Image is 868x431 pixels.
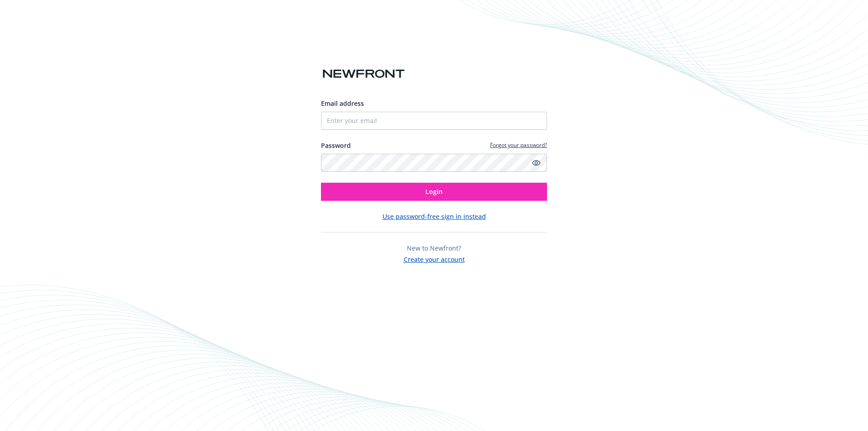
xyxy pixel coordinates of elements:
[407,244,461,252] span: New to Newfront?
[404,253,465,264] button: Create your account
[321,154,547,172] input: Enter your password
[321,112,547,130] input: Enter your email
[382,212,486,221] button: Use password-free sign in instead
[425,187,443,196] span: Login
[321,99,364,108] span: Email address
[321,66,406,82] img: Newfront logo
[321,141,351,150] label: Password
[321,183,547,201] button: Login
[490,141,547,149] a: Forgot your password?
[531,157,542,168] a: Show password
